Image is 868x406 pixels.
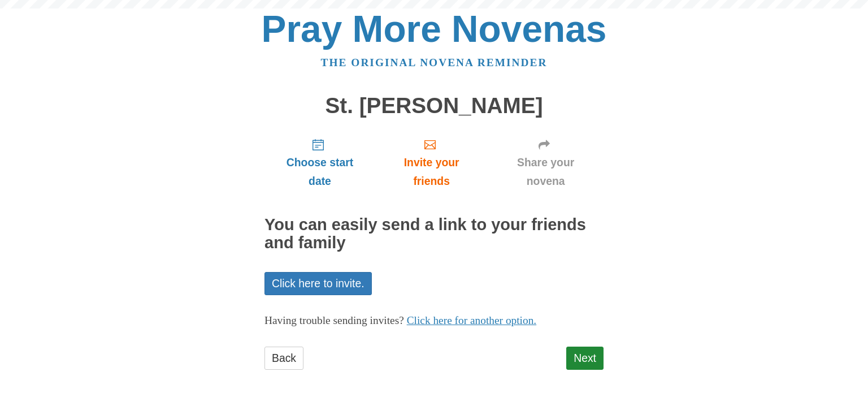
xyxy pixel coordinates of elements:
span: Having trouble sending invites? [264,314,404,326]
h1: St. [PERSON_NAME] [264,94,604,118]
a: Next [566,347,604,370]
span: Choose start date [276,153,364,191]
a: Choose start date [264,129,375,196]
span: Invite your friends [387,153,476,191]
a: Back [264,347,303,370]
span: Share your novena [499,153,592,191]
a: Invite your friends [375,129,488,196]
a: The original novena reminder [321,57,548,68]
a: Pray More Novenas [262,8,607,50]
a: Share your novena [488,129,604,196]
a: Click here to invite. [264,272,372,295]
h2: You can easily send a link to your friends and family [264,216,604,252]
a: Click here for another option. [407,314,537,326]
